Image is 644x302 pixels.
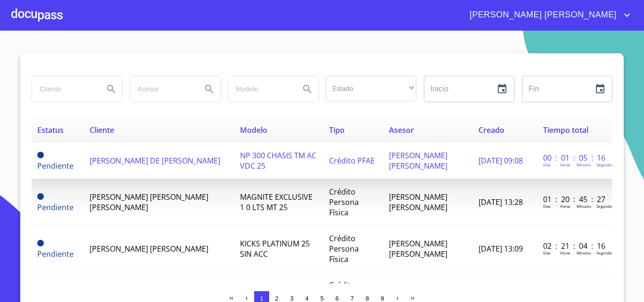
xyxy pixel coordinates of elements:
[577,204,591,209] p: Minutos
[329,155,375,166] span: Crédito PFAE
[329,125,345,135] span: Tipo
[228,76,292,102] input: search
[335,295,339,302] span: 6
[543,153,607,163] p: 00 : 01 : 05 : 16
[560,204,570,209] p: Horas
[365,295,369,302] span: 8
[198,78,221,100] button: Search
[479,125,504,135] span: Creado
[543,204,551,209] p: Dias
[560,162,570,167] p: Horas
[479,244,523,254] span: [DATE] 13:09
[37,202,74,212] span: Pendiente
[543,241,607,251] p: 02 : 21 : 04 : 16
[32,76,96,102] input: search
[240,125,267,135] span: Modelo
[389,150,447,171] span: [PERSON_NAME] [PERSON_NAME]
[577,250,591,255] p: Minutos
[290,295,293,302] span: 3
[596,250,614,255] p: Segundos
[329,233,359,264] span: Crédito Persona Física
[329,187,359,218] span: Crédito Persona Física
[37,193,44,200] span: Pendiente
[543,250,551,255] p: Dias
[240,192,313,212] span: MAGNITE EXCLUSIVE 1 0 LTS MT 25
[596,162,614,167] p: Segundos
[130,76,194,102] input: search
[100,78,123,100] button: Search
[596,204,614,209] p: Segundos
[380,295,384,302] span: 9
[479,197,523,207] span: [DATE] 13:28
[350,295,354,302] span: 7
[543,194,607,204] p: 01 : 20 : 45 : 27
[389,192,447,212] span: [PERSON_NAME] [PERSON_NAME]
[37,152,44,158] span: Pendiente
[240,150,316,171] span: NP 300 CHASIS TM AC VDC 25
[560,250,570,255] p: Horas
[462,8,633,23] button: account of current user
[577,162,591,167] p: Minutos
[320,295,323,302] span: 5
[90,125,114,135] span: Cliente
[543,162,551,167] p: Dias
[275,295,278,302] span: 2
[479,155,523,166] span: [DATE] 09:08
[296,78,319,100] button: Search
[389,125,414,135] span: Asesor
[90,244,208,254] span: [PERSON_NAME] [PERSON_NAME]
[37,249,74,259] span: Pendiente
[90,192,208,212] span: [PERSON_NAME] [PERSON_NAME] [PERSON_NAME]
[543,125,588,135] span: Tiempo total
[260,295,263,302] span: 1
[305,295,308,302] span: 4
[462,8,621,23] span: [PERSON_NAME] [PERSON_NAME]
[240,238,310,259] span: KICKS PLATINUM 25 SIN ACC
[90,155,220,166] span: [PERSON_NAME] DE [PERSON_NAME]
[326,76,416,101] div: ​
[37,125,64,135] span: Estatus
[389,238,447,259] span: [PERSON_NAME] [PERSON_NAME]
[37,240,44,246] span: Pendiente
[37,161,74,171] span: Pendiente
